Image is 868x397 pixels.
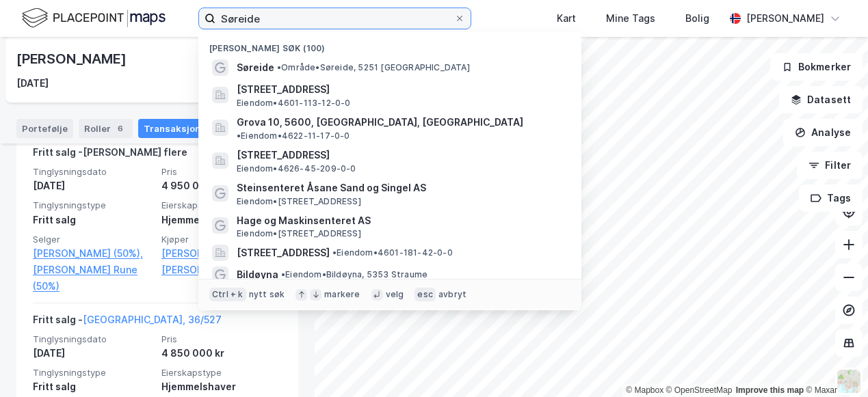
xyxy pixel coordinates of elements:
div: Fritt salg - [PERSON_NAME] flere [33,144,187,166]
span: Bildøyna [237,266,278,283]
span: • [281,269,285,279]
span: Eierskapstype [161,200,282,211]
div: Fritt salg [33,379,153,395]
div: Ctrl + k [209,288,246,302]
span: Eiendom • Bildøyna, 5353 Straume [281,269,428,280]
div: [DATE] [33,345,153,361]
div: esc [415,288,436,302]
span: Eiendom • 4601-113-12-0-0 [237,98,351,109]
div: velg [386,290,404,301]
span: [STREET_ADDRESS] [237,147,565,163]
a: OpenStreetMap [666,385,733,395]
div: Kontrollprogram for chat [800,331,868,397]
div: avbryt [438,290,466,301]
a: Mapbox [626,385,663,395]
span: Tinglysningstype [33,200,153,211]
div: markere [324,290,360,301]
div: Transaksjoner [138,119,232,138]
a: [PERSON_NAME] (50%), [161,245,282,262]
span: Søreide [237,59,274,76]
input: Søk på adresse, matrikkel, gårdeiere, leietakere eller personer [215,8,454,29]
a: [PERSON_NAME] Rune (50%) [33,262,153,295]
a: [GEOGRAPHIC_DATA], 36/527 [83,314,222,325]
span: • [237,131,241,141]
div: 6 [114,122,127,135]
span: Kjøper [161,234,282,245]
span: Grova 10, 5600, [GEOGRAPHIC_DATA], [GEOGRAPHIC_DATA] [237,114,523,131]
span: Tinglysningsdato [33,166,153,178]
div: Fritt salg [33,212,153,228]
img: logo.f888ab2527a4732fd821a326f86c7f29.svg [22,6,166,30]
button: Datasett [779,86,863,113]
div: 4 950 000 kr [161,178,282,194]
div: [PERSON_NAME] søk (100) [198,32,581,57]
span: Område • Søreide, 5251 [GEOGRAPHIC_DATA] [277,62,470,73]
div: Bolig [685,10,709,27]
a: [PERSON_NAME] (50%) [161,262,282,278]
a: [PERSON_NAME] (50%), [33,245,153,262]
div: [DATE] [33,178,153,194]
div: Hjemmelshaver [161,212,282,228]
div: [PERSON_NAME] [746,10,824,27]
span: • [332,247,337,258]
div: Mine Tags [606,10,655,27]
span: • [277,62,281,72]
div: [DATE] [16,75,49,92]
span: Eierskapstype [161,367,282,379]
span: [STREET_ADDRESS] [237,245,330,261]
iframe: Chat Widget [800,331,868,397]
span: [STREET_ADDRESS] [237,81,565,98]
span: Hage og Maskinsenteret AS [237,213,565,229]
span: Selger [33,234,153,245]
span: Eiendom • [STREET_ADDRESS] [237,196,361,207]
div: nytt søk [249,290,285,301]
div: Roller [79,119,133,138]
span: Eiendom • 4622-11-17-0-0 [237,131,350,141]
span: Steinsenteret Åsane Sand og Singel AS [237,180,565,196]
div: [PERSON_NAME] [16,48,129,70]
span: Pris [161,166,282,178]
div: Portefølje [16,119,73,138]
span: Eiendom • 4626-45-209-0-0 [237,163,356,174]
div: Fritt salg - [33,312,222,333]
span: Pris [161,333,282,345]
button: Bokmerker [770,53,863,81]
button: Tags [799,184,863,212]
span: Eiendom • 4601-181-42-0-0 [332,247,453,258]
button: Filter [797,152,863,179]
button: Analyse [783,119,863,146]
span: Tinglysningsdato [33,333,153,345]
div: Kart [557,10,576,27]
span: Tinglysningstype [33,367,153,379]
div: Hjemmelshaver [161,379,282,395]
a: Improve this map [736,385,804,395]
span: Eiendom • [STREET_ADDRESS] [237,228,361,239]
div: 4 850 000 kr [161,345,282,361]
